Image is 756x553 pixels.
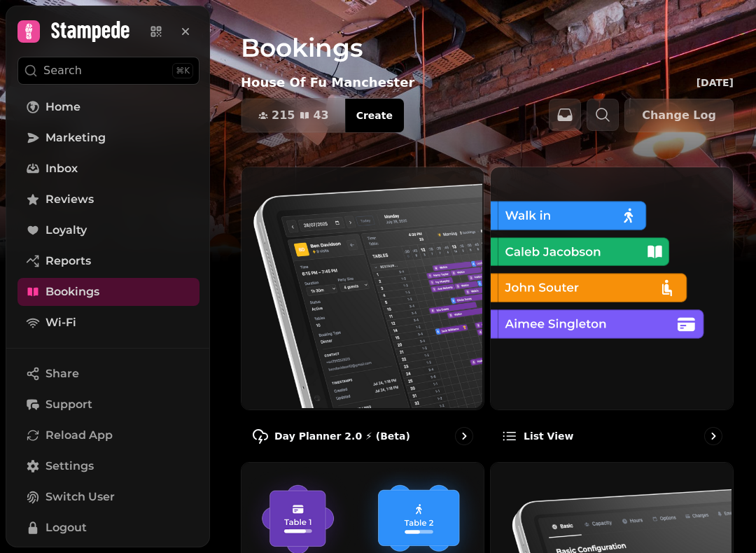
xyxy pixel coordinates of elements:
div: ⌘K [172,63,193,78]
a: Day Planner 2.0 ⚡ (Beta)Day Planner 2.0 ⚡ (Beta) [241,167,484,456]
a: Home [17,93,199,121]
span: Create [356,111,393,120]
button: Reload App [17,421,199,449]
p: Search [43,62,82,79]
span: Settings [45,458,94,475]
a: Settings [17,452,199,480]
span: Bookings [45,283,99,300]
svg: go to [457,429,471,443]
button: Create [345,99,404,132]
a: Reviews [17,185,199,213]
button: 21543 [241,99,346,132]
button: Change Log [624,99,734,132]
img: List view [489,166,731,408]
span: 215 [272,110,295,121]
button: Search⌘K [17,57,199,85]
a: List viewList view [490,167,734,456]
span: Support [45,396,92,413]
button: Share [17,360,199,388]
button: Switch User [17,483,199,511]
span: Wi-Fi [45,314,76,331]
span: Switch User [45,489,115,505]
p: [DATE] [696,76,734,90]
a: Wi-Fi [17,309,199,337]
span: Inbox [45,160,78,177]
span: Loyalty [45,222,87,239]
span: Reports [45,253,91,269]
button: Support [17,391,199,419]
span: Marketing [45,129,106,146]
a: Reports [17,247,199,275]
img: Day Planner 2.0 ⚡ (Beta) [240,166,482,408]
span: Home [45,99,80,115]
button: Logout [17,514,199,542]
p: House Of Fu Manchester [241,73,414,92]
span: 43 [313,110,328,121]
span: Share [45,365,79,382]
a: Marketing [17,124,199,152]
a: Inbox [17,155,199,183]
p: Day Planner 2.0 ⚡ (Beta) [274,429,410,443]
span: Reload App [45,427,113,444]
svg: go to [706,429,720,443]
span: Reviews [45,191,94,208]
p: List view [524,429,573,443]
a: Loyalty [17,216,199,244]
span: Logout [45,519,87,536]
a: Bookings [17,278,199,306]
span: Change Log [642,110,716,121]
